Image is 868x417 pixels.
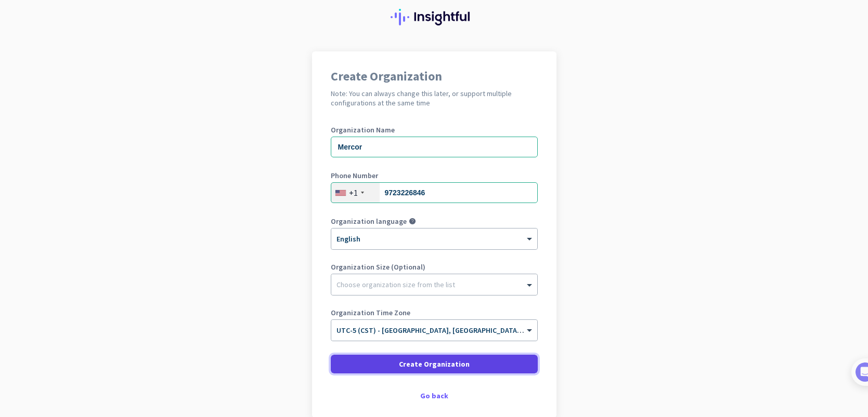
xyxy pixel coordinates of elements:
button: Create Organization [331,355,538,373]
img: Insightful [391,9,478,25]
div: Go back [331,392,538,399]
i: help [409,218,416,225]
h1: Create Organization [331,70,538,83]
label: Organization language [331,218,407,225]
input: 201-555-0123 [331,182,538,203]
div: +1 [349,187,358,198]
label: Phone Number [331,172,538,179]
h2: Note: You can always change this later, or support multiple configurations at the same time [331,89,538,107]
label: Organization Time Zone [331,309,538,316]
label: Organization Name [331,126,538,133]
label: Organization Size (Optional) [331,263,538,271]
input: What is the name of your organization? [331,137,538,157]
span: Create Organization [399,359,470,369]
